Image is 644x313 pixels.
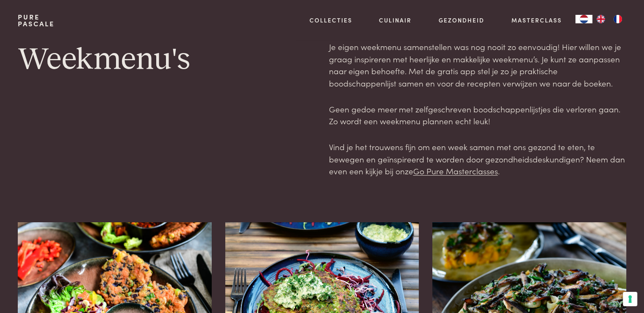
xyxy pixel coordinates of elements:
a: PurePascale [18,14,55,27]
a: Gezondheid [439,16,484,25]
a: EN [592,15,609,23]
a: NL [575,15,592,23]
p: Geen gedoe meer met zelfgeschreven boodschappenlijstjes die verloren gaan. Zo wordt een weekmenu ... [329,103,626,127]
p: Vind je het trouwens fijn om een week samen met ons gezond te eten, te bewegen en geïnspireerd te... [329,141,626,177]
h1: Weekmenu's [18,41,315,79]
aside: Language selected: Nederlands [575,15,626,23]
div: Language [575,15,592,23]
p: Je eigen weekmenu samenstellen was nog nooit zo eenvoudig! Hier willen we je graag inspireren met... [329,41,626,89]
a: Go Pure Masterclasses [413,165,498,176]
a: Masterclass [511,16,562,25]
ul: Language list [592,15,626,23]
a: Culinair [379,16,412,25]
a: FR [609,15,626,23]
button: Uw voorkeuren voor toestemming voor trackingtechnologieën [623,292,637,306]
a: Collecties [310,16,352,25]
